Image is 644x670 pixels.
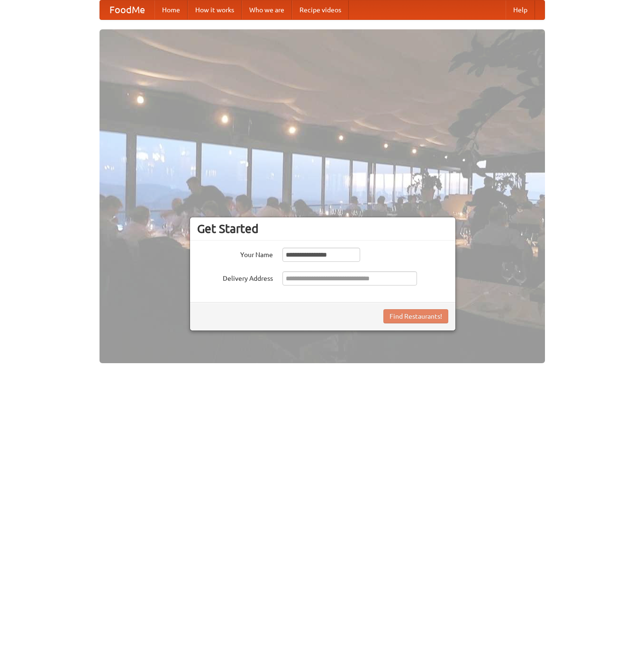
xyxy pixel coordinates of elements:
[100,0,154,19] a: FoodMe
[188,0,242,19] a: How it works
[197,222,448,236] h3: Get Started
[197,271,273,283] label: Delivery Address
[506,0,535,19] a: Help
[197,248,273,259] label: Your Name
[154,0,188,19] a: Home
[383,309,448,323] button: Find Restaurants!
[292,0,349,19] a: Recipe videos
[242,0,292,19] a: Who we are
